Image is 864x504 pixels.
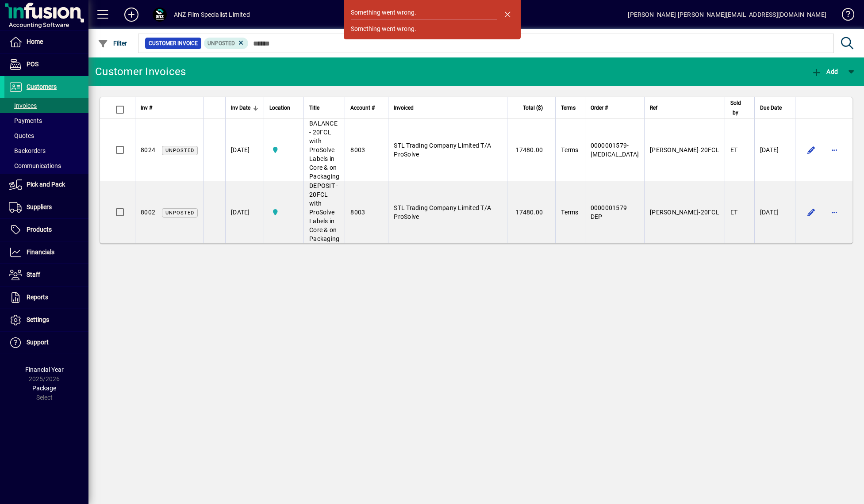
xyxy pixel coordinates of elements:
span: ET [730,146,738,153]
span: DEPOSIT - 20FCL with ProSolve Labels in Core & on Packaging [309,182,339,242]
span: Title [309,103,319,113]
span: Products [27,226,52,233]
a: Communications [4,158,88,173]
span: [PERSON_NAME]-20FCL [650,146,719,153]
a: Knowledge Base [835,2,853,31]
span: Account # [350,103,375,113]
span: AKL Warehouse [269,145,298,155]
span: Backorders [9,147,46,154]
span: Invoices [9,102,37,109]
a: Payments [4,113,88,128]
span: 8003 [350,146,365,153]
span: Pick and Pack [27,181,65,188]
button: Add [117,7,146,23]
span: 0000001579-[MEDICAL_DATA] [591,142,639,158]
span: Order # [591,103,608,113]
span: Unposted [165,210,194,216]
div: Ref [650,103,719,113]
span: Sold by [730,98,741,118]
div: Account # [350,103,383,113]
span: Suppliers [27,203,52,210]
div: Inv Date [231,103,258,113]
span: 0000001579-DEP [591,204,629,220]
span: Total ($) [523,103,543,113]
button: More options [827,143,841,157]
span: Terms [561,209,578,216]
span: Financial Year [25,366,64,373]
span: STL Trading Company Limited T/A ProSolve [394,204,491,220]
div: Title [309,103,339,113]
a: POS [4,53,88,76]
span: Communications [9,162,61,169]
button: Profile [146,7,174,23]
span: 8003 [350,209,365,216]
span: Payments [9,117,42,124]
button: More options [827,205,841,219]
span: Customers [27,83,57,90]
a: Staff [4,264,88,286]
span: Reports [27,294,48,301]
span: Ref [650,103,657,113]
a: Reports [4,286,88,309]
mat-chip: Customer Invoice Status: Unposted [204,38,249,49]
a: Invoices [4,98,88,113]
span: Inv Date [231,103,250,113]
span: Due Date [760,103,782,113]
span: Terms [561,146,578,153]
span: Location [269,103,290,113]
span: Add [811,68,838,75]
a: Home [4,31,88,53]
span: Inv # [141,103,152,113]
div: Total ($) [513,103,551,113]
span: Home [27,38,43,45]
a: Suppliers [4,196,88,218]
div: Sold by [730,98,749,118]
div: Order # [591,103,639,113]
a: Quotes [4,128,88,143]
span: Customer Invoice [149,39,198,48]
a: Products [4,219,88,241]
span: STL Trading Company Limited T/A ProSolve [394,142,491,158]
span: Invoiced [394,103,414,113]
div: ANZ Film Specialist Limited [174,8,250,22]
button: Edit [804,143,818,157]
div: Inv # [141,103,198,113]
span: [PERSON_NAME]-20FCL [650,209,719,216]
a: Financials [4,241,88,263]
a: Settings [4,309,88,331]
a: Support [4,332,88,354]
span: Unposted [165,148,194,153]
td: 17480.00 [507,181,555,243]
span: 8002 [141,209,155,216]
div: Invoiced [394,103,502,113]
td: [DATE] [754,119,795,181]
span: Filter [98,40,127,47]
span: POS [27,61,38,68]
button: Filter [96,35,130,51]
div: Due Date [760,103,790,113]
td: [DATE] [754,181,795,243]
a: Backorders [4,143,88,158]
span: Quotes [9,132,34,139]
span: Financials [27,248,54,256]
div: [PERSON_NAME] [PERSON_NAME][EMAIL_ADDRESS][DOMAIN_NAME] [628,8,826,22]
span: Package [32,385,56,392]
td: [DATE] [225,119,264,181]
td: [DATE] [225,181,264,243]
span: Support [27,339,49,346]
button: Add [809,64,840,80]
span: 8024 [141,146,155,153]
div: Location [269,103,298,113]
a: Pick and Pack [4,174,88,196]
td: 17480.00 [507,119,555,181]
span: AKL Warehouse [269,207,298,217]
span: ET [730,209,738,216]
button: Edit [804,205,818,219]
span: BALANCE - 20FCL with ProSolve Labels in Core & on Packaging [309,120,339,180]
span: Terms [561,103,576,113]
span: Staff [27,271,40,278]
span: Unposted [207,40,235,46]
div: Customer Invoices [95,65,186,79]
span: Settings [27,316,49,323]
